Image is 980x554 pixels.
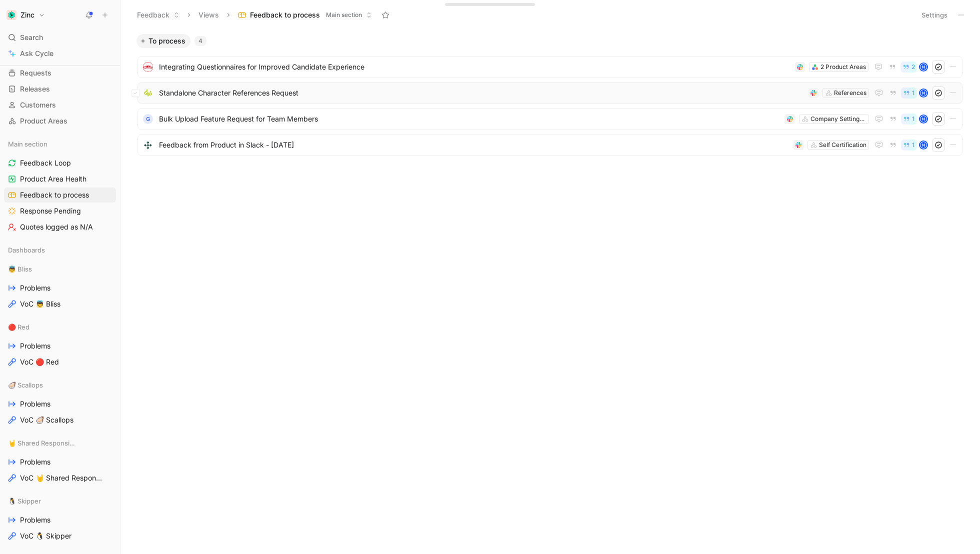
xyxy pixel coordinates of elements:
[159,61,791,73] span: Integrating Questionnaires for Improved Candidate Experience
[8,245,45,255] span: Dashboards
[143,88,153,98] img: logo
[4,46,116,61] a: Ask Cycle
[4,280,116,295] a: Problems
[810,114,866,124] div: Company Settings & User Management
[920,115,927,122] div: N
[911,64,915,70] span: 2
[4,412,116,427] a: VoC 🦪 Scallops
[8,264,32,274] span: 👼 Bliss
[4,435,116,485] div: 🤘 Shared ResponsibilityProblemsVoC 🤘 Shared Responsibility
[20,299,60,309] span: VoC 👼 Bliss
[4,242,116,260] div: Dashboards
[4,203,116,218] a: Response Pending
[4,136,116,234] div: Main sectionFeedback LoopProduct Area HealthFeedback to processResponse PendingQuotes logged as N/A
[4,30,116,45] div: Search
[20,116,67,126] span: Product Areas
[20,68,51,78] span: Requests
[4,81,116,96] a: Releases
[143,114,153,124] div: G
[159,139,789,151] span: Feedback from Product in Slack - [DATE]
[20,283,50,293] span: Problems
[20,399,50,409] span: Problems
[8,139,47,149] span: Main section
[834,88,866,98] div: References
[6,10,16,20] img: Zinc
[20,10,34,19] h1: Zinc
[20,84,50,94] span: Releases
[137,56,962,78] a: logoIntegrating Questionnaires for Improved Candidate Experience2 Product Areas2N
[4,377,116,392] div: 🦪 Scallops
[4,97,116,112] a: Customers
[920,141,927,148] div: N
[901,139,917,150] button: 1
[20,158,71,168] span: Feedback Loop
[4,296,116,311] a: VoC 👼 Bliss
[148,36,185,46] span: To process
[20,190,89,200] span: Feedback to process
[4,396,116,411] a: Problems
[194,36,206,46] div: 4
[819,140,866,150] div: Self Certification
[4,8,47,22] button: ZincZinc
[20,206,81,216] span: Response Pending
[920,89,927,96] div: N
[20,341,50,351] span: Problems
[8,380,43,390] span: 🦪 Scallops
[143,140,153,150] img: logo
[20,457,50,467] span: Problems
[912,116,915,122] span: 1
[4,242,116,257] div: Dashboards
[4,454,116,469] a: Problems
[4,65,116,80] a: Requests
[912,142,915,148] span: 1
[912,90,915,96] span: 1
[8,438,76,448] span: 🤘 Shared Responsibility
[132,34,967,159] div: To process4
[20,531,71,541] span: VoC 🐧 Skipper
[4,512,116,527] a: Problems
[820,62,866,72] div: 2 Product Areas
[20,31,43,43] span: Search
[4,261,116,276] div: 👼 Bliss
[20,100,56,110] span: Customers
[920,63,927,70] div: N
[194,7,223,22] button: Views
[4,377,116,427] div: 🦪 ScallopsProblemsVoC 🦪 Scallops
[4,319,116,334] div: 🔴 Red
[4,187,116,202] a: Feedback to process
[20,415,73,425] span: VoC 🦪 Scallops
[20,515,50,525] span: Problems
[4,470,116,485] a: VoC 🤘 Shared Responsibility
[159,87,804,99] span: Standalone Character References Request
[20,473,103,483] span: VoC 🤘 Shared Responsibility
[8,496,41,506] span: 🐧 Skipper
[137,108,962,130] a: GBulk Upload Feature Request for Team MembersCompany Settings & User Management1N
[8,322,29,332] span: 🔴 Red
[159,113,781,125] span: Bulk Upload Feature Request for Team Members
[900,61,917,72] button: 2
[326,10,362,20] span: Main section
[4,493,116,508] div: 🐧 Skipper
[4,354,116,369] a: VoC 🔴 Red
[143,62,153,72] img: logo
[901,87,917,98] button: 1
[4,136,116,151] div: Main section
[4,435,116,450] div: 🤘 Shared Responsibility
[250,10,320,20] span: Feedback to process
[917,8,952,22] button: Settings
[4,338,116,353] a: Problems
[4,319,116,369] div: 🔴 RedProblemsVoC 🔴 Red
[20,47,53,59] span: Ask Cycle
[20,222,93,232] span: Quotes logged as N/A
[4,493,116,543] div: 🐧 SkipperProblemsVoC 🐧 Skipper
[136,34,190,48] button: To process
[4,171,116,186] a: Product Area Health
[20,174,86,184] span: Product Area Health
[137,134,962,156] a: logoFeedback from Product in Slack - [DATE]Self Certification1N
[901,113,917,124] button: 1
[4,155,116,170] a: Feedback Loop
[132,7,184,22] button: Feedback
[20,357,59,367] span: VoC 🔴 Red
[4,113,116,128] a: Product Areas
[137,82,962,104] a: logoStandalone Character References RequestReferences1N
